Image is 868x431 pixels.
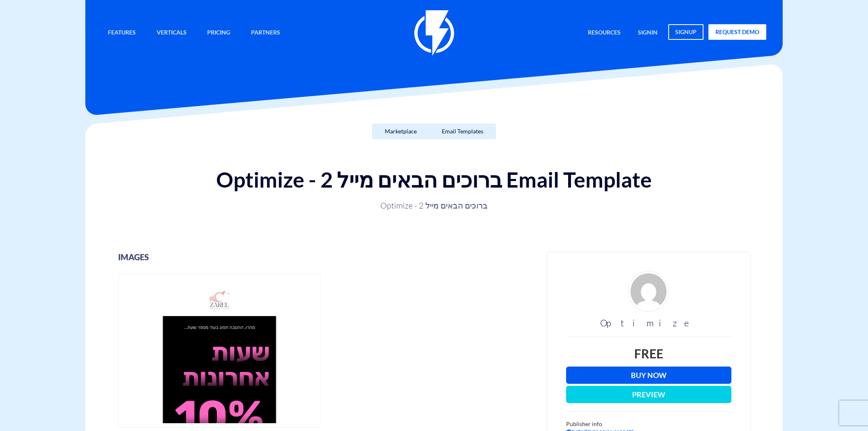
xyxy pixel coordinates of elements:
[708,24,766,40] a: request demo
[582,24,627,42] a: Resources
[102,24,142,42] a: Features
[94,168,774,191] h1: Optimize - ברוכים הבאים מייל 2 Email Template
[201,24,236,42] a: Pricing
[372,124,429,139] a: Marketplace
[118,274,320,428] img: Optimize - ברוכים הבאים מייל 2 - templates
[151,24,193,42] a: Verticals
[429,124,496,139] a: Email Templates
[566,420,602,427] span: Publisher info
[162,200,706,211] p: Optimize - ברוכים הבאים מייל 2
[628,271,669,312] img: d4fe36f24926ae2e6254bfc5557d6d03
[245,24,286,42] a: Partners
[632,24,664,42] a: signin
[566,367,731,384] a: Buy Now
[668,24,704,40] a: signup
[566,318,731,328] h3: Optimize
[566,386,731,403] button: Preview
[118,252,535,261] h3: images
[566,345,731,362] div: Free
